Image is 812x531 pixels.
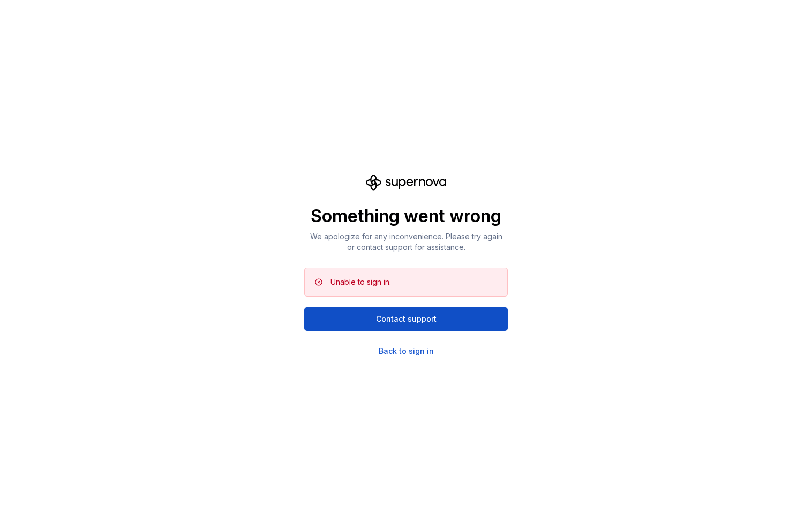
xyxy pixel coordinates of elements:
a: Back to sign in [379,346,434,356]
p: Something went wrong [304,206,508,227]
p: We apologize for any inconvenience. Please try again or contact support for assistance. [304,231,508,253]
button: Contact support [304,307,508,331]
span: Contact support [376,314,437,324]
div: Unable to sign in. [330,277,391,287]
